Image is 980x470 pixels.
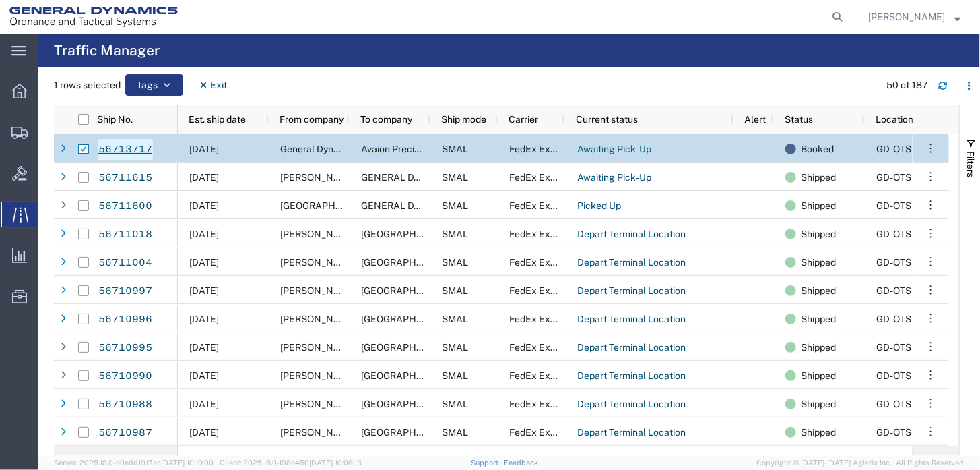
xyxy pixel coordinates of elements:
a: Depart Terminal Location [577,252,686,274]
span: Server: 2025.18.0-a0edd1917ac [54,459,214,467]
span: SMAL [442,342,468,353]
span: FedEx Express [509,370,574,381]
span: SMAL [442,427,468,438]
span: SMAL [442,285,468,296]
span: JJ Keller Associ [280,257,388,268]
span: JJ Keller Associ [280,342,388,353]
span: Shipped [801,305,836,333]
span: Shipped [801,192,836,220]
a: 56710995 [98,337,153,359]
a: 56711018 [98,224,153,245]
span: Copyright © [DATE]-[DATE] Agistix Inc., All Rights Reserved [756,457,964,469]
span: 09/03/2025 [189,427,219,438]
span: Carrier [509,114,538,125]
span: SMAL [442,144,468,154]
span: Shipped [801,220,836,248]
a: Depart Terminal Location [577,309,686,330]
span: JJ Keller Associ [280,370,388,381]
span: 09/03/2025 [189,285,219,296]
span: Bonita Mason [868,9,945,24]
span: Avaion Precision Casting [361,144,467,154]
span: Alert [744,114,766,125]
span: FedEx Express [509,144,574,154]
span: General Dynamics - OTS [280,144,382,154]
span: SMAL [442,172,468,183]
span: Current status [576,114,638,125]
span: 09/03/2025 [189,342,219,353]
span: JJ Keller Associ [280,285,388,296]
span: SMAL [442,229,468,239]
a: 56710997 [98,281,153,302]
a: Feedback [504,459,538,467]
span: FedEx Express [509,229,574,239]
span: Ship No. [97,114,133,125]
span: 09/04/2025 [189,144,219,154]
a: Picked Up [577,196,622,217]
span: Shipped [801,276,836,305]
span: FedEx Express [509,200,574,211]
span: Shipped [801,248,836,276]
span: 09/03/2025 [189,229,219,239]
span: FedEx Express [509,314,574,324]
span: [DATE] 10:10:00 [161,459,214,467]
span: GDOTS CAMDEN WAREHOUSE [361,285,457,296]
span: SMAL [442,200,468,211]
span: GENERAL DYNAMICS CORP [361,200,485,211]
span: 1 rows selected [54,78,121,92]
a: 56710987 [98,422,153,444]
span: Location [876,114,913,125]
span: To company [360,114,412,125]
span: FedEx Express [509,342,574,353]
span: Shipped [801,418,836,446]
span: From company [280,114,344,125]
span: GDOTS CAMDEN WAREHOUSE [361,342,457,353]
span: GENERAL DYNAMICS CORP [361,172,485,183]
a: Depart Terminal Location [577,365,686,387]
a: 56713717 [98,139,153,160]
span: Booked [801,135,834,163]
a: Depart Terminal Location [577,394,686,415]
h4: Traffic Manager [54,34,160,67]
button: Exit [188,74,238,96]
span: NEWARK [280,200,377,211]
a: Depart Terminal Location [577,337,686,359]
a: Awaiting Pick-Up [577,167,652,189]
span: Shipped [801,390,836,418]
span: 09/03/2025 [189,399,219,409]
span: 09/03/2025 [189,200,219,211]
span: FedEx Express [509,285,574,296]
span: GDOTS CAMDEN WAREHOUSE [361,314,457,324]
span: MCMASTER-CARR [280,172,357,183]
span: JJ Keller Associ [280,314,388,324]
button: [PERSON_NAME] [868,9,961,25]
a: 56711004 [98,252,153,274]
span: FedEx Express [509,427,574,438]
span: SMAL [442,257,468,268]
span: 09/03/2025 [189,314,219,324]
span: 09/03/2025 [189,172,219,183]
span: Shipped [801,163,836,192]
span: 09/03/2025 [189,257,219,268]
span: Shipped [801,361,836,390]
span: Status [785,114,813,125]
span: 09/03/2025 [189,370,219,381]
span: JJ Keller Associ [280,399,388,409]
span: Filters [965,151,976,177]
a: 56710988 [98,394,153,415]
span: GDOTS CAMDEN WAREHOUSE [361,370,457,381]
span: JJ Keller Associ [280,427,388,438]
a: Support [471,459,504,467]
span: [DATE] 10:06:13 [309,459,362,467]
a: 56711615 [98,167,153,189]
img: logo [9,7,178,27]
a: Depart Terminal Location [577,224,686,245]
a: Depart Terminal Location [577,281,686,302]
span: FedEx Express [509,257,574,268]
div: 50 of 187 [886,78,927,92]
span: SMAL [442,370,468,381]
span: Ship mode [441,114,486,125]
span: FedEx Express [509,399,574,409]
span: GDOTS CAMDEN WAREHOUSE [361,257,457,268]
button: Tags [125,74,183,96]
a: 56710996 [98,309,153,330]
